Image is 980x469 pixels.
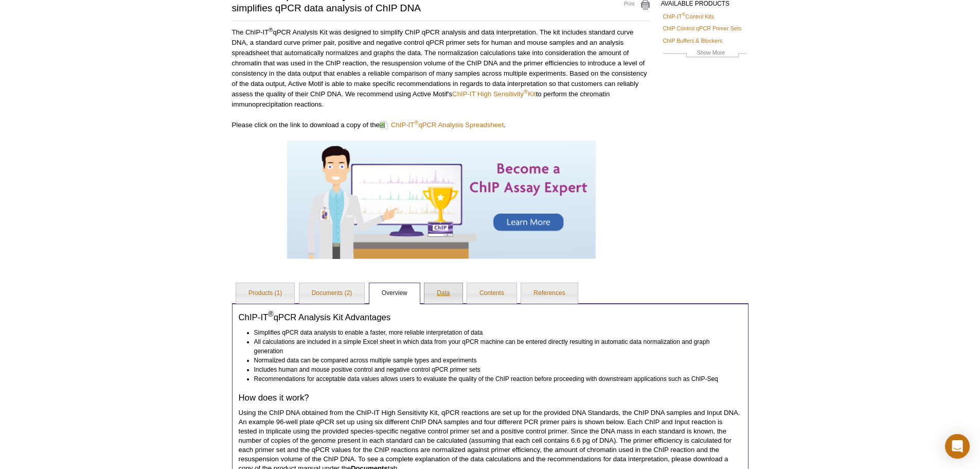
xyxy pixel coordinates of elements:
[369,283,420,304] a: Overview
[254,337,733,356] li: All calculations are included in a simple Excel sheet in which data from your qPCR machine can be...
[452,90,536,98] a: ChIP-IT High Sensitivity®Kit
[524,89,528,95] sup: ®
[239,312,742,323] h3: ChIP-IT qPCR Analysis Kit Advantages
[380,120,504,130] a: ChIP-IT®qPCR Analysis Spreadsheet
[239,393,742,403] h3: How does it work?
[424,283,462,304] a: Data
[945,434,970,459] div: Open Intercom Messenger
[521,283,577,304] a: References
[663,12,715,21] a: ChIP-IT®Control Kits
[287,141,596,259] img: Become a ChIP Assay Expert
[254,365,733,374] li: Includes human and mouse positive control and negative control qPCR primer sets
[663,36,722,45] a: ChIP Buffers & Blockers
[414,119,418,126] sup: ®
[254,328,733,337] li: Simplifies qPCR data analysis to enable a faster, more reliable interpretation of data
[682,12,686,17] sup: ®
[663,48,746,60] a: Show More
[232,27,651,110] p: The ChIP-IT qPCR Analysis Kit was designed to simplify ChIP qPCR analysis and data interpretation...
[254,356,733,365] li: Normalized data can be compared across multiple sample types and experiments
[269,27,273,33] sup: ®
[268,310,273,319] sup: ®
[232,120,651,130] p: Please click on the link to download a copy of the .
[254,374,733,384] li: Recommendations for acceptable data values allows users to evaluate the quality of the ChIP react...
[299,283,365,304] a: Documents (2)
[232,4,602,13] h2: simplifies qPCR data analysis of ChIP DNA
[467,283,516,304] a: Contents
[236,283,294,304] a: Products (1)
[663,24,742,33] a: ChIP Control qPCR Primer Sets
